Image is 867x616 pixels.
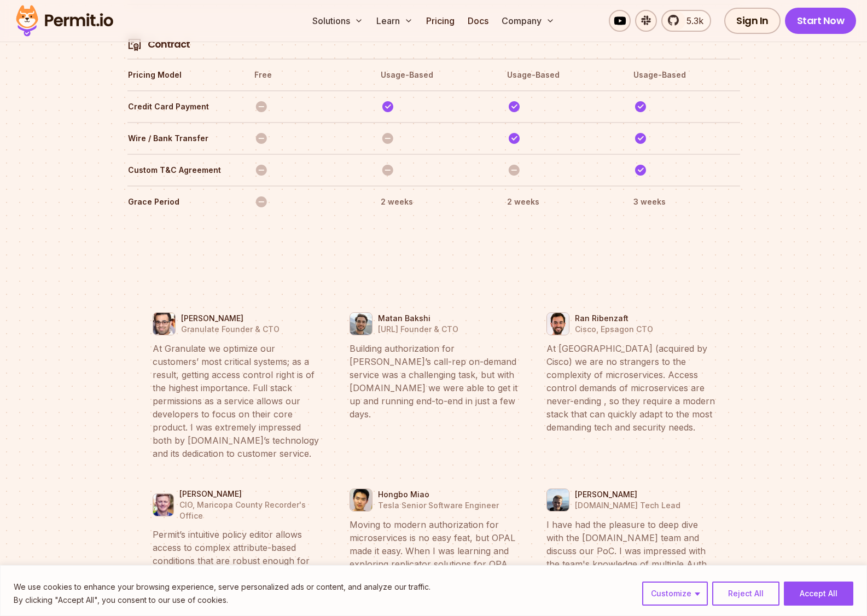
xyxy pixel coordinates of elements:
img: Pawel Englert | Beekeeper.io Tech Lead [547,486,569,514]
blockquote: At Granulate we optimize our customers’ most critical systems; as a result, getting access contro... [153,342,321,460]
blockquote: Building authorization for [PERSON_NAME]’s call-rep on-demand service was a challenging task, but... [350,342,518,421]
img: Contract [128,38,141,51]
p: Hongbo Miao [378,489,499,500]
p: [URL] Founder & CTO [378,324,458,335]
button: Reject All [712,582,779,606]
button: Learn [372,10,417,32]
p: Tesla Senior Software Engineer [378,500,499,511]
p: Cisco, Epsagon CTO [575,324,653,335]
th: Credit Card Payment [127,98,234,115]
p: Granulate Founder & CTO [181,324,280,335]
button: Customize [642,582,708,606]
img: Permit logo [11,2,118,39]
button: Company [497,10,559,32]
button: Accept All [784,582,853,606]
th: Free [254,66,360,84]
th: Usage-Based [380,66,487,84]
p: [PERSON_NAME] [575,489,680,500]
th: Custom T&C Agreement [127,161,234,179]
a: 5.3k [661,10,711,32]
th: Pricing Model [127,66,234,84]
img: Tal Saiag | Granulate Founder & CTO [153,310,175,338]
a: Docs [463,10,493,32]
th: Grace Period [127,193,234,211]
th: Usage-Based [633,66,740,84]
th: 3 weeks [633,193,740,211]
th: 2 weeks [380,193,487,211]
span: 5.3k [680,14,703,27]
a: Sign In [724,8,781,34]
th: 2 weeks [507,193,613,211]
img: Ran Ribenzaft | Cisco, Epsagon CTO [547,310,569,338]
p: [PERSON_NAME] [181,313,280,324]
blockquote: I have had the pleasure to deep dive with the [DOMAIN_NAME] team and discuss our PoC. I was impre... [546,518,715,610]
button: Solutions [308,10,368,32]
th: Wire / Bank Transfer [127,130,234,147]
img: Nate Young | CIO, Maricopa County Recorder's Office [153,491,173,519]
a: Start Now [785,8,857,34]
h4: Contract [148,38,190,51]
img: Hongbo Miao | Tesla Senior Software Engineer [350,486,372,514]
p: By clicking "Accept All", you consent to our use of cookies. [14,594,430,607]
blockquote: At [GEOGRAPHIC_DATA] (acquired by Cisco) we are no strangers to the complexity of microservices. ... [546,342,715,434]
p: [PERSON_NAME] [179,489,321,499]
p: Ran Ribenzaft [575,313,653,324]
th: Usage-Based [507,66,613,84]
img: Matan Bakshi | Buzzer.ai Founder & CTO [350,310,372,338]
p: We use cookies to enhance your browsing experience, serve personalized ads or content, and analyz... [14,580,430,594]
p: Matan Bakshi [378,313,458,324]
a: Pricing [422,10,459,32]
p: [DOMAIN_NAME] Tech Lead [575,500,680,511]
p: CIO, Maricopa County Recorder's Office [179,499,321,521]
